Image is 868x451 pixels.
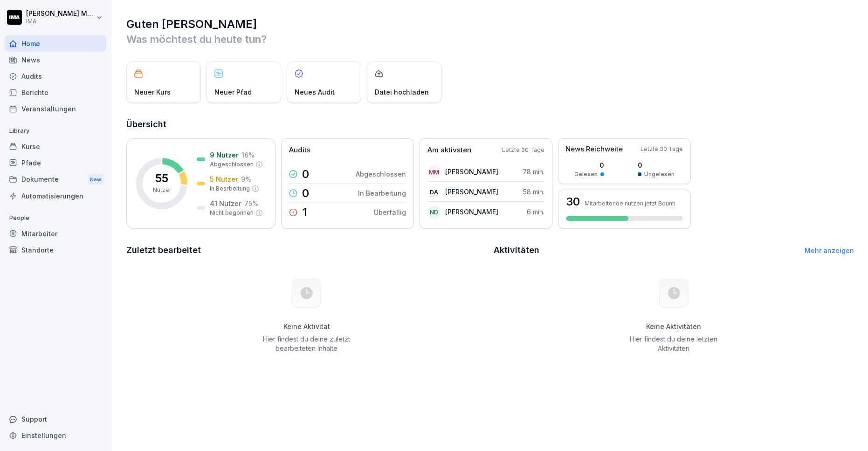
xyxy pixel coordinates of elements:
[523,187,544,197] p: 58 min.
[5,138,106,155] a: Kurse
[126,17,854,32] h1: Guten [PERSON_NAME]
[641,145,683,153] p: Letzte 30 Tage
[445,207,498,217] p: [PERSON_NAME]
[5,52,106,68] a: News
[302,188,309,199] p: 0
[88,174,103,185] div: New
[5,171,106,188] div: Dokumente
[5,188,106,204] a: Automatisierungen
[5,101,106,117] a: Veranstaltungen
[5,225,106,242] a: Mitarbeiter
[302,169,309,180] p: 0
[26,18,94,25] p: IMA
[574,170,598,178] p: Gelesen
[5,123,106,138] p: Library
[5,171,106,188] a: DokumenteNew
[627,322,721,331] h5: Keine Aktivitäten
[244,198,258,208] p: 75 %
[260,322,354,331] h5: Keine Aktivität
[134,87,171,97] p: Neuer Kurs
[374,207,406,217] p: Überfällig
[5,242,106,258] a: Standorte
[5,68,106,84] a: Audits
[5,411,106,427] div: Support
[5,35,106,52] a: Home
[627,335,721,353] p: Hier findest du deine letzten Aktivitäten
[210,174,238,184] p: 5 Nutzer
[241,150,255,160] p: 16 %
[241,174,251,184] p: 9 %
[210,150,239,160] p: 9 Nutzer
[126,244,487,257] h2: Zuletzt bearbeitet
[644,170,675,178] p: Ungelesen
[5,211,106,225] p: People
[375,87,429,97] p: Datei hochladen
[427,205,441,219] div: ND
[427,185,441,198] div: DA
[302,207,307,218] p: 1
[523,167,544,177] p: 78 min.
[214,87,252,97] p: Neuer Pfad
[427,165,441,178] div: MM
[358,188,406,198] p: In Bearbeitung
[153,186,171,194] p: Nutzer
[289,145,310,156] p: Audits
[502,146,544,154] p: Letzte 30 Tage
[805,246,854,254] a: Mehr anzeigen
[210,198,241,208] p: 41 Nutzer
[638,160,675,170] p: 0
[585,200,675,207] p: Mitarbeitende nutzen jetzt Bounti
[5,84,106,101] a: Berichte
[295,87,335,97] p: Neues Audit
[210,184,250,193] p: In Bearbeitung
[126,32,854,47] p: Was möchtest du heute tun?
[356,169,406,179] p: Abgeschlossen
[210,160,254,169] p: Abgeschlossen
[126,118,854,131] h2: Übersicht
[26,10,94,18] p: [PERSON_NAME] Milanovska
[494,244,539,257] h2: Aktivitäten
[445,167,498,177] p: [PERSON_NAME]
[527,207,544,217] p: 6 min.
[5,427,106,444] a: Einstellungen
[260,335,354,353] p: Hier findest du deine zuletzt bearbeiteten Inhalte
[155,173,168,184] p: 55
[566,196,580,207] h3: 30
[5,155,106,171] a: Pfade
[427,145,471,156] p: Am aktivsten
[565,144,623,155] p: News Reichweite
[574,160,604,170] p: 0
[445,187,498,197] p: [PERSON_NAME]
[210,209,254,217] p: Nicht begonnen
